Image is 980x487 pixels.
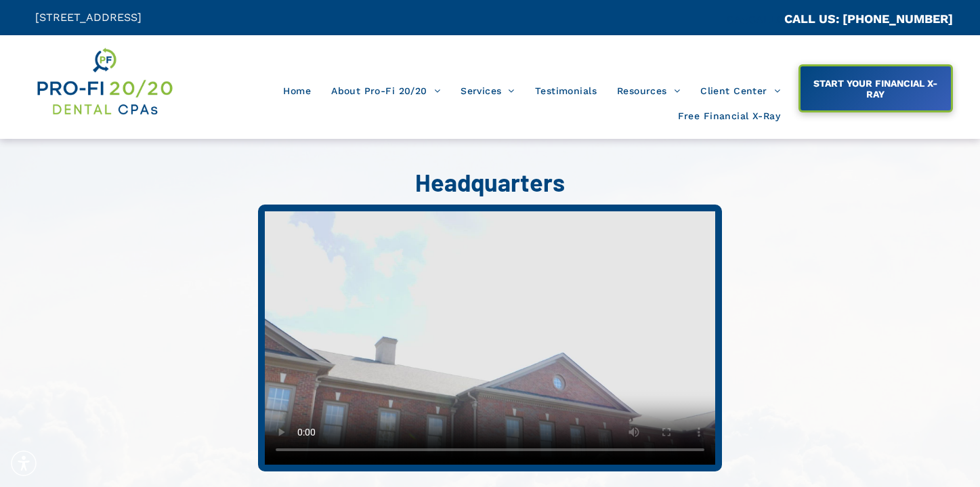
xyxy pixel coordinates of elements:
a: Home [273,78,321,104]
span: Headquarters [415,167,565,196]
span: CA::CALLC [727,13,784,26]
a: Client Center [690,78,790,104]
a: Free Financial X-Ray [668,104,790,129]
a: Services [450,78,525,104]
img: Get Dental CPA Consulting, Bookkeeping, & Bank Loans [35,45,174,118]
a: Resources [607,78,690,104]
span: START YOUR FINANCIAL X-RAY [802,71,949,106]
a: About Pro-Fi 20/20 [321,78,450,104]
a: START YOUR FINANCIAL X-RAY [798,64,953,112]
span: [STREET_ADDRESS] [35,11,142,24]
a: Testimonials [525,78,607,104]
a: CALL US: [PHONE_NUMBER] [784,12,953,26]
